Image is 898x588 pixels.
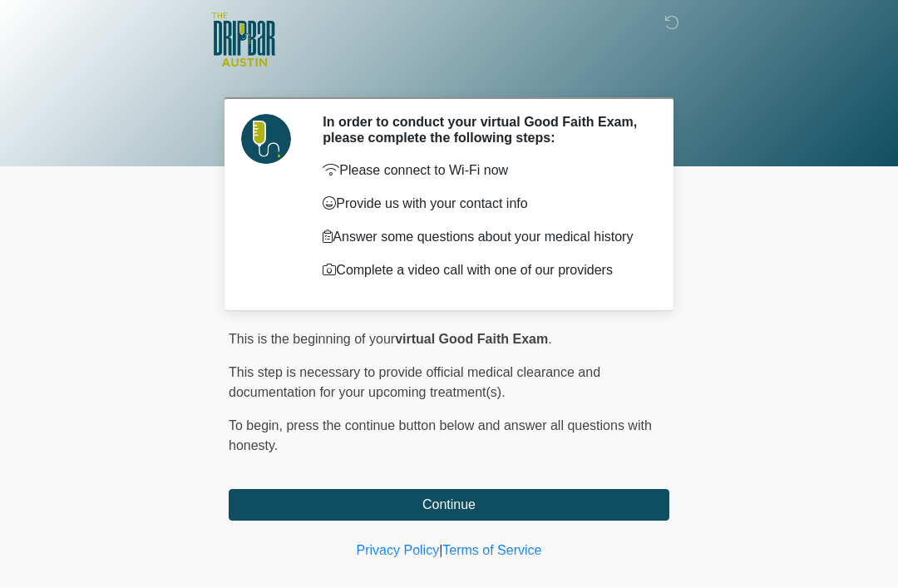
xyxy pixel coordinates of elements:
span: press the continue button below and answer all questions with honesty. [229,418,652,452]
span: This step is necessary to provide official medical clearance and documentation for your upcoming ... [229,365,600,399]
a: Terms of Service [442,543,541,557]
button: Continue [229,489,669,521]
a: Privacy Policy [357,543,440,557]
span: This is the beginning of your [229,332,395,346]
span: To begin, [229,418,286,432]
span: . [548,332,551,346]
img: Agent Avatar [241,114,291,164]
p: Answer some questions about your medical history [323,227,644,247]
strong: virtual Good Faith Exam [395,332,548,346]
p: Complete a video call with one of our providers [323,260,644,280]
img: The DRIPBaR - Austin The Domain Logo [212,12,275,67]
p: Provide us with your contact info [323,194,644,214]
a: | [439,543,442,557]
p: Please connect to Wi-Fi now [323,161,644,180]
h2: In order to conduct your virtual Good Faith Exam, please complete the following steps: [323,114,644,146]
